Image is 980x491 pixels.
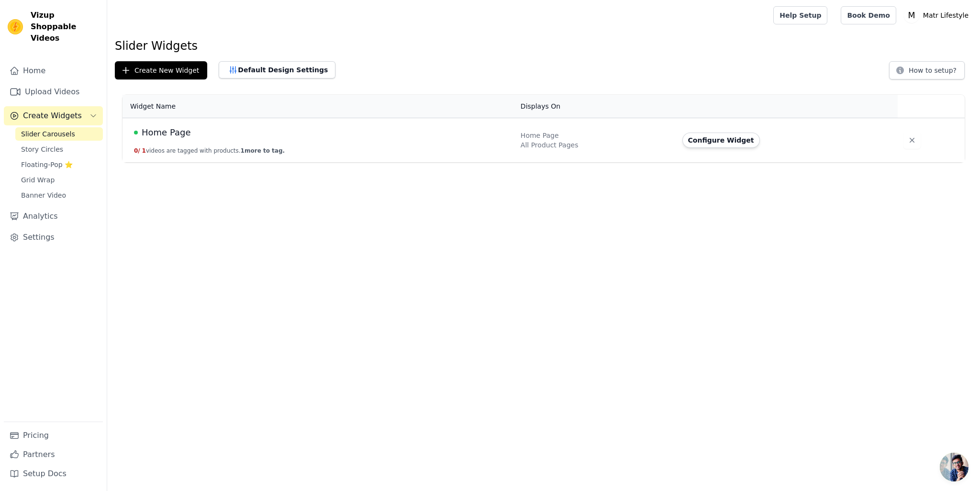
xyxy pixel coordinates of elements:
a: Pricing [4,426,103,445]
th: Displays On [515,95,677,118]
div: Open chat [940,453,969,481]
span: Banner Video [21,190,66,200]
button: Delete widget [903,132,921,149]
a: Help Setup [773,6,827,24]
span: 0 / [134,147,140,154]
a: Analytics [4,207,103,226]
span: 1 more to tag. [241,147,285,154]
text: M [908,11,915,20]
a: Grid Wrap [15,173,103,187]
button: Configure Widget [682,133,760,148]
img: Vizup [8,19,23,34]
button: How to setup? [889,61,965,79]
span: 1 [142,147,146,154]
span: Floating-Pop ⭐ [21,160,73,169]
h1: Slider Widgets [115,38,972,54]
a: Home [4,61,103,80]
span: Live Published [134,131,138,134]
button: Default Design Settings [219,61,335,78]
button: Create New Widget [115,61,207,79]
a: Settings [4,228,103,247]
a: Partners [4,445,103,464]
a: How to setup? [889,68,965,77]
a: Book Demo [841,6,896,24]
button: 0/ 1videos are tagged with products.1more to tag. [134,147,285,155]
button: M Matr Lifestyle [904,7,972,24]
span: Story Circles [21,145,63,154]
a: Setup Docs [4,464,103,483]
span: Grid Wrap [21,175,55,185]
span: Slider Carousels [21,129,75,139]
div: Home Page [521,131,671,140]
div: All Product Pages [521,140,671,150]
p: Matr Lifestyle [919,7,972,24]
a: Slider Carousels [15,127,103,141]
button: Create Widgets [4,106,103,125]
th: Widget Name [122,95,515,118]
span: Vizup Shoppable Videos [31,10,99,44]
a: Floating-Pop ⭐ [15,158,103,171]
a: Upload Videos [4,82,103,101]
a: Banner Video [15,189,103,202]
span: Home Page [142,126,190,139]
a: Story Circles [15,143,103,156]
span: Create Widgets [23,110,82,122]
